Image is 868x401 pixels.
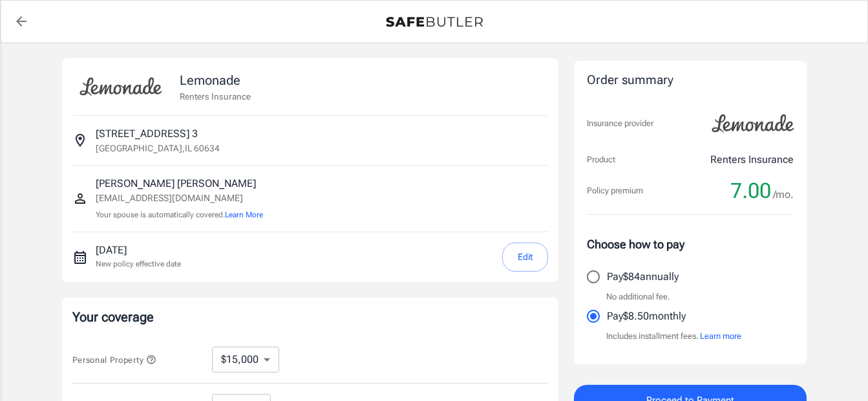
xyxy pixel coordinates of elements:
svg: New policy start date [72,250,88,265]
p: Renters Insurance [180,90,251,103]
p: New policy effective date [96,258,181,270]
span: /mo. [773,186,794,204]
div: Order summary [587,71,794,90]
p: [GEOGRAPHIC_DATA] , IL 60634 [96,142,220,155]
p: Your coverage [72,308,548,326]
img: Lemonade [72,69,169,105]
button: Learn more [700,330,741,343]
span: 7.00 [730,178,771,204]
p: No additional fee. [606,290,670,303]
a: back to quotes [8,8,34,34]
p: Renters Insurance [710,152,794,168]
svg: Insured address [72,133,88,148]
p: Pay $84 annually [607,269,679,285]
button: Personal Property [72,352,156,367]
p: Pay $8.50 monthly [607,309,686,324]
p: [PERSON_NAME] [PERSON_NAME] [96,176,263,191]
p: [DATE] [96,243,181,258]
span: Personal Property [72,355,156,365]
p: [STREET_ADDRESS] 3 [96,126,198,142]
svg: Insured person [72,191,88,206]
p: Choose how to pay [587,235,794,253]
button: Edit [502,243,548,272]
img: Lemonade [704,105,801,142]
p: Product [587,153,615,166]
p: Your spouse is automatically covered. [96,209,263,221]
img: Back to quotes [386,17,483,27]
p: [EMAIL_ADDRESS][DOMAIN_NAME] [96,191,263,205]
p: Insurance provider [587,117,653,130]
p: Lemonade [180,70,251,90]
button: Learn More [225,209,263,221]
p: Includes installment fees. [606,330,741,343]
p: Policy premium [587,184,643,197]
